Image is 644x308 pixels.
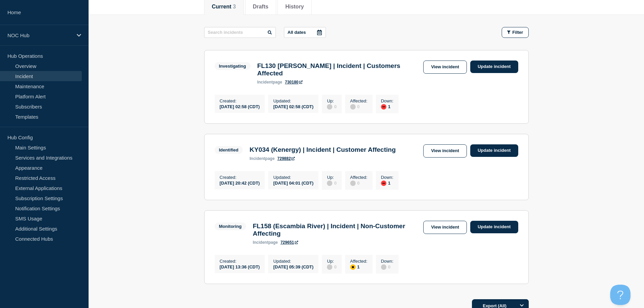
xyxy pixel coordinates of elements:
button: History [285,4,304,10]
iframe: Help Scout Beacon - Open [610,285,630,305]
a: Update incident [470,144,518,157]
h3: KY034 (Kenergy) | Incident | Customer Affecting [249,146,396,153]
p: Created : [220,175,260,180]
a: View incident [423,61,467,74]
a: View incident [423,221,467,234]
p: Down : [381,98,393,103]
span: Investigating [215,62,251,70]
div: [DATE] 02:58 (CDT) [220,103,260,109]
span: incident [253,240,268,245]
div: affected [350,264,356,270]
div: disabled [327,181,332,186]
div: 1 [381,103,393,110]
p: Up : [327,98,336,103]
div: disabled [327,264,332,270]
p: Affected : [350,259,367,264]
a: View incident [423,144,467,158]
div: [DATE] 20:42 (CDT) [220,180,260,186]
div: disabled [350,104,356,110]
p: NOC Hub [7,32,72,38]
a: 729882 [277,156,295,161]
a: 729651 [281,240,298,245]
div: disabled [350,181,356,186]
span: incident [257,80,273,85]
button: All dates [284,27,326,38]
h3: FL158 (Escambia River) | Incident | Non-Customer Affecting [253,222,420,237]
p: page [257,80,282,85]
div: 0 [381,264,393,270]
div: 0 [327,180,336,186]
p: Updated : [273,98,313,103]
a: 730180 [285,80,303,85]
div: disabled [381,264,386,270]
p: Affected : [350,98,367,103]
div: down [381,104,386,110]
div: 0 [350,103,367,110]
p: page [249,156,275,161]
div: 1 [350,264,367,270]
p: Down : [381,175,393,180]
div: down [381,181,386,186]
a: Update incident [470,221,518,233]
div: [DATE] 13:36 (CDT) [220,264,260,269]
span: Identified [215,146,243,154]
p: Down : [381,259,393,264]
p: Up : [327,259,336,264]
p: page [253,240,278,245]
div: [DATE] 02:58 (CDT) [273,103,313,109]
div: 0 [350,180,367,186]
p: Updated : [273,175,313,180]
p: All dates [288,30,306,35]
a: Update incident [470,61,518,73]
p: Up : [327,175,336,180]
h3: FL130 [PERSON_NAME] | Incident | Customers Affected [257,62,420,77]
button: Drafts [253,4,268,10]
span: 3 [233,4,236,9]
span: Filter [512,30,523,35]
span: Monitoring [215,222,246,230]
input: Search incidents [204,27,276,38]
div: 0 [327,103,336,110]
div: 0 [327,264,336,270]
div: 1 [381,180,393,186]
div: disabled [327,104,332,110]
div: [DATE] 05:39 (CDT) [273,264,313,269]
button: Filter [502,27,529,38]
button: Current 3 [212,4,236,10]
p: Created : [220,98,260,103]
span: incident [249,156,265,161]
p: Affected : [350,175,367,180]
div: [DATE] 04:01 (CDT) [273,180,313,186]
p: Created : [220,259,260,264]
p: Updated : [273,259,313,264]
